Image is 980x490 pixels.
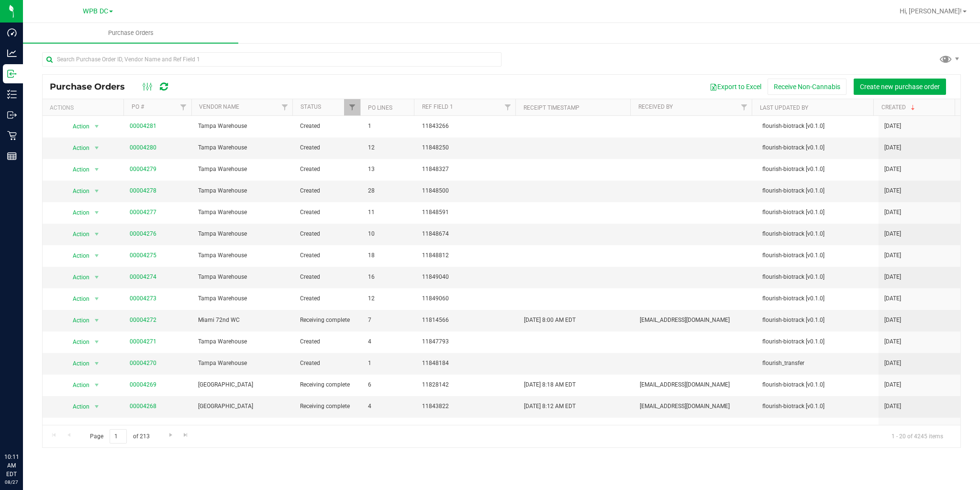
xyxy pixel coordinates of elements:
[130,360,156,366] a: 00004270
[300,273,356,282] span: Created
[7,110,17,120] inline-svg: Outbound
[422,316,512,325] span: 11814566
[368,273,411,282] span: 16
[130,381,156,388] a: 00004269
[199,103,239,110] a: Vendor Name
[884,273,901,282] span: [DATE]
[368,380,411,389] span: 6
[64,206,90,219] span: Action
[768,79,846,95] button: Receive Non-Cannabis
[90,120,102,133] span: select
[7,28,17,37] inline-svg: Dashboard
[884,359,901,368] span: [DATE]
[90,271,102,284] span: select
[300,229,356,239] span: Created
[368,316,411,325] span: 7
[368,402,411,411] span: 4
[64,271,90,284] span: Action
[64,120,90,133] span: Action
[90,163,102,176] span: select
[762,229,873,239] span: flourish-biotrack [v0.1.0]
[640,402,751,411] span: [EMAIL_ADDRESS][DOMAIN_NAME]
[42,52,501,67] input: Search Purchase Order ID, Vendor Name and Ref Field 1
[368,359,411,368] span: 1
[422,229,512,239] span: 11848674
[90,378,102,392] span: select
[198,294,289,303] span: Tampa Warehouse
[130,338,156,345] a: 00004271
[884,186,901,195] span: [DATE]
[198,402,289,411] span: [GEOGRAPHIC_DATA]
[130,317,156,323] a: 00004272
[368,251,411,260] span: 18
[198,251,289,260] span: Tampa Warehouse
[198,380,289,389] span: [GEOGRAPHIC_DATA]
[422,186,512,195] span: 11848500
[300,165,356,174] span: Created
[884,402,901,411] span: [DATE]
[130,209,156,216] a: 00004277
[422,143,512,152] span: 11848250
[760,104,808,111] a: Last Updated By
[762,402,873,411] span: flourish-biotrack [v0.1.0]
[300,316,356,325] span: Receiving complete
[300,402,356,411] span: Receiving complete
[884,337,901,346] span: [DATE]
[900,7,962,15] span: Hi, [PERSON_NAME]!
[95,29,167,37] span: Purchase Orders
[198,229,289,239] span: Tampa Warehouse
[130,166,156,172] a: 00004279
[130,273,156,280] a: 00004274
[300,143,356,152] span: Created
[198,273,289,282] span: Tampa Warehouse
[300,380,356,389] span: Receiving complete
[884,165,901,174] span: [DATE]
[422,402,512,411] span: 11843822
[422,423,512,433] span: 11814707
[90,357,102,370] span: select
[762,337,873,346] span: flourish-biotrack [v0.1.0]
[884,316,901,325] span: [DATE]
[422,294,512,303] span: 11849060
[50,104,120,111] div: Actions
[64,422,90,435] span: Action
[422,251,512,260] span: 11848812
[64,357,90,370] span: Action
[130,144,156,151] a: 00004280
[762,208,873,217] span: flourish-biotrack [v0.1.0]
[422,165,512,174] span: 11848327
[64,292,90,306] span: Action
[64,163,90,176] span: Action
[368,423,411,433] span: 7
[884,122,901,131] span: [DATE]
[90,292,102,306] span: select
[762,165,873,174] span: flourish-biotrack [v0.1.0]
[175,99,191,115] a: Filter
[368,186,411,195] span: 28
[368,337,411,346] span: 4
[4,479,19,486] p: 08/27
[7,69,17,79] inline-svg: Inbound
[523,104,579,111] a: Receipt Timestamp
[640,316,751,325] span: [EMAIL_ADDRESS][DOMAIN_NAME]
[164,429,178,442] a: Go to the next page
[368,229,411,239] span: 10
[83,7,108,15] span: WPB DC
[422,359,512,368] span: 11848184
[422,122,512,131] span: 11843266
[884,251,901,260] span: [DATE]
[198,316,289,325] span: Miami 72nd WC
[130,123,156,129] a: 00004281
[90,249,102,262] span: select
[500,99,515,115] a: Filter
[90,184,102,198] span: select
[82,429,157,444] span: Page of 213
[300,251,356,260] span: Created
[300,294,356,303] span: Created
[64,314,90,327] span: Action
[524,316,576,325] span: [DATE] 8:00 AM EDT
[884,294,901,303] span: [DATE]
[23,23,238,43] a: Purchase Orders
[198,122,289,131] span: Tampa Warehouse
[7,48,17,58] inline-svg: Analytics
